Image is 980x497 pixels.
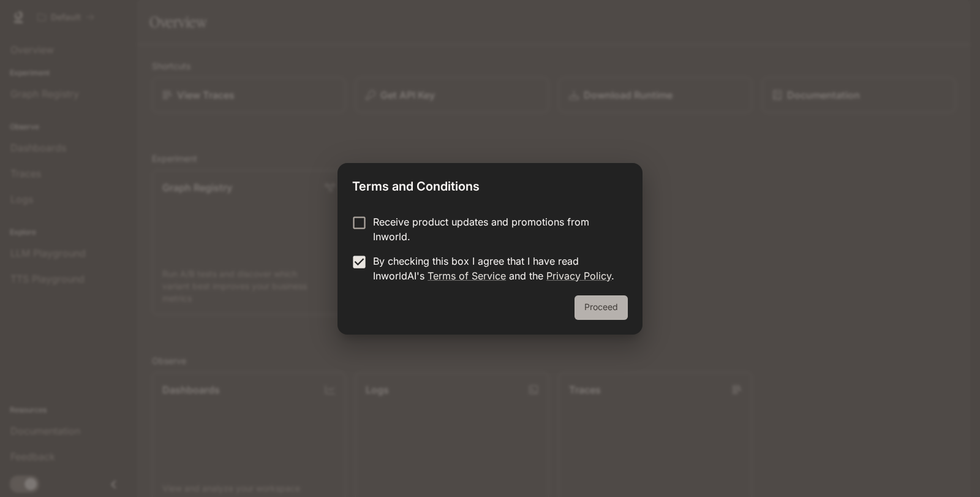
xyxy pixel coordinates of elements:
h2: Terms and Conditions [337,163,643,205]
button: Proceed [575,295,628,320]
a: Terms of Service [428,270,506,282]
a: Privacy Policy [546,270,611,282]
p: By checking this box I agree that I have read InworldAI's and the . [373,254,618,283]
p: Receive product updates and promotions from Inworld. [373,214,618,244]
